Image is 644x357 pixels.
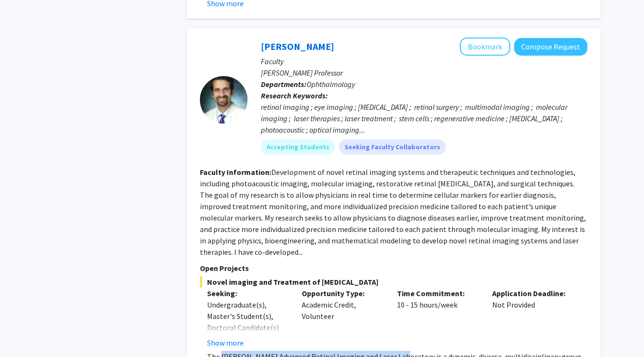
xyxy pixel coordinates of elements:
[307,79,355,89] span: Ophthalmology
[261,91,328,100] b: Research Keywords:
[207,337,244,348] button: Show more
[261,101,587,135] div: retinal imaging ; eye imaging ; [MEDICAL_DATA] ; retinal surgery ; multimodal imaging ; molecular...
[200,167,586,257] fg-read-more: Development of novel retinal imaging systems and therapeutic techniques and technologies, includi...
[261,40,334,52] a: [PERSON_NAME]
[397,288,478,299] p: Time Commitment:
[295,288,390,348] div: Academic Credit, Volunteer
[261,56,587,67] p: Faculty
[339,139,446,154] mat-chip: Seeking Faculty Collaborators
[200,167,271,177] b: Faculty Information:
[7,314,40,350] iframe: Chat
[261,139,335,154] mat-chip: Accepting Students
[390,288,485,348] div: 10 - 15 hours/week
[200,262,587,274] p: Open Projects
[200,276,587,288] span: Novel imaging and Treatment of [MEDICAL_DATA]
[485,288,580,348] div: Not Provided
[460,38,510,56] button: Add Yannis Paulus to Bookmarks
[514,38,587,56] button: Compose Request to Yannis Paulus
[261,79,307,89] b: Departments:
[261,67,587,78] p: [PERSON_NAME] Professor
[207,288,288,299] p: Seeking:
[492,288,573,299] p: Application Deadline:
[302,288,383,299] p: Opportunity Type:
